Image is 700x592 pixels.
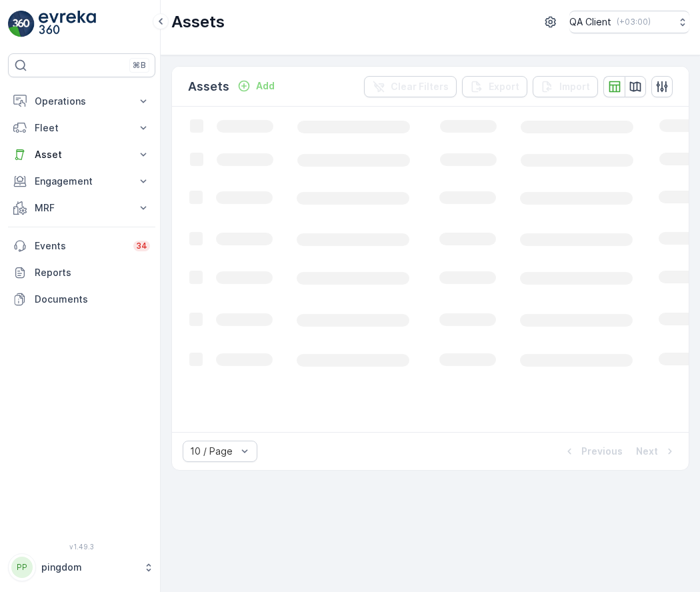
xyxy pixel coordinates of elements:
[635,443,678,459] button: Next
[8,543,155,551] span: v 1.49.3
[569,11,689,33] button: QA Client(+03:00)
[391,80,449,93] p: Clear Filters
[35,148,129,161] p: Asset
[8,286,155,313] a: Documents
[171,11,225,33] p: Assets
[533,76,598,97] button: Import
[561,443,624,459] button: Previous
[636,445,658,458] p: Next
[8,553,155,581] button: PPpingdom
[133,60,146,71] p: ⌘B
[8,11,35,37] img: logo
[39,11,96,37] img: logo_light-DOdMpM7g.png
[8,195,155,221] button: MRF
[8,115,155,141] button: Fleet
[136,241,147,251] p: 34
[8,233,155,259] a: Events34
[569,15,611,29] p: QA Client
[8,141,155,168] button: Asset
[8,259,155,286] a: Reports
[232,78,280,94] button: Add
[35,239,125,253] p: Events
[35,121,129,135] p: Fleet
[35,175,129,188] p: Engagement
[35,293,150,306] p: Documents
[617,17,651,27] p: ( +03:00 )
[35,266,150,279] p: Reports
[489,80,519,93] p: Export
[256,79,275,93] p: Add
[559,80,590,93] p: Import
[188,77,229,96] p: Assets
[35,201,129,215] p: MRF
[581,445,623,458] p: Previous
[8,168,155,195] button: Engagement
[8,88,155,115] button: Operations
[462,76,527,97] button: Export
[41,561,137,574] p: pingdom
[35,95,129,108] p: Operations
[364,76,457,97] button: Clear Filters
[11,557,33,578] div: PP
